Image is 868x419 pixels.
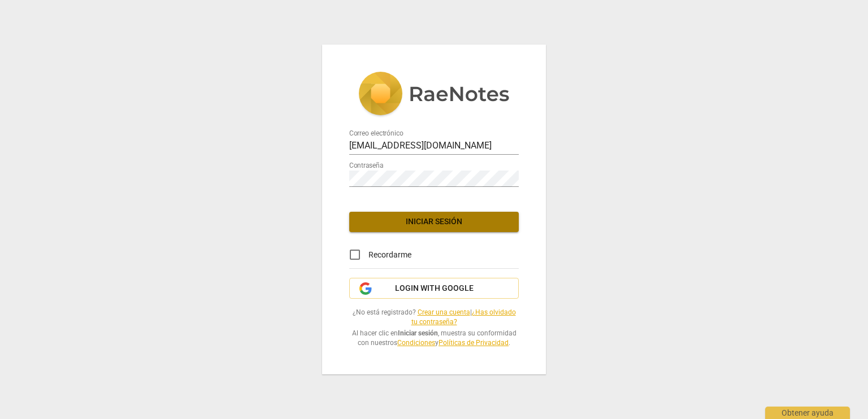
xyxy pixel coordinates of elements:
div: Obtener ayuda [765,407,850,419]
label: Correo electrónico [349,130,403,137]
a: ¿Has olvidado tu contraseña? [411,308,516,326]
span: ¿No está registrado? | [349,308,519,326]
a: Políticas de Privacidad [439,339,509,347]
img: 5ac2273c67554f335776073100b6d88f.svg [358,72,510,118]
button: Login with Google [349,278,519,299]
span: Recordarme [368,249,411,261]
label: Contraseña [349,162,384,169]
b: Iniciar sesión [398,329,438,337]
a: Condiciones [397,339,435,347]
button: Iniciar sesión [349,212,519,232]
span: Al hacer clic en , muestra su conformidad con nuestros y . [349,329,519,347]
span: Login with Google [395,283,474,294]
a: Crear una cuenta [418,308,470,316]
span: Iniciar sesión [358,216,510,228]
